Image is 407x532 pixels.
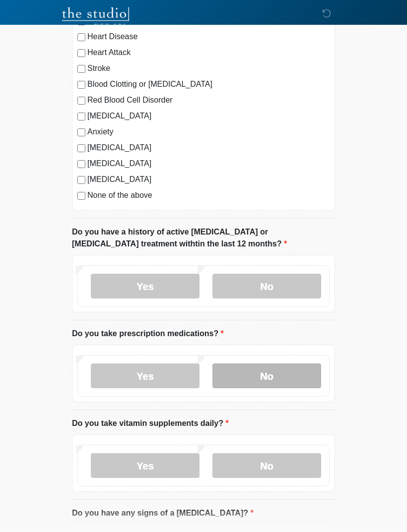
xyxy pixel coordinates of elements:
label: Do you take prescription medications? [72,328,224,340]
input: Red Blood Cell Disorder [77,97,85,105]
label: Yes [91,364,200,389]
label: Yes [91,274,200,299]
img: The Studio Med Spa Logo [62,7,129,27]
label: [MEDICAL_DATA] [87,111,330,122]
label: Heart Disease [87,31,330,43]
input: Heart Attack [77,50,85,58]
label: Anxiety [87,126,330,138]
label: Heart Attack [87,47,330,59]
label: Blood Clotting or [MEDICAL_DATA] [87,79,330,91]
label: Red Blood Cell Disorder [87,95,330,107]
input: Anxiety [77,129,85,137]
label: No [212,364,321,389]
label: Do you take vitamin supplements daily? [72,418,229,430]
label: Do you have a history of active [MEDICAL_DATA] or [MEDICAL_DATA] treatment withtin the last 12 mo... [72,227,335,250]
input: [MEDICAL_DATA] [77,177,85,184]
label: No [212,454,321,478]
label: [MEDICAL_DATA] [87,174,330,186]
input: [MEDICAL_DATA] [77,161,85,169]
label: Yes [91,454,200,478]
label: [MEDICAL_DATA] [87,158,330,170]
input: Stroke [77,65,85,73]
label: No [212,274,321,299]
label: [MEDICAL_DATA] [87,142,330,154]
label: Stroke [87,63,330,75]
input: Blood Clotting or [MEDICAL_DATA] [77,81,85,89]
input: None of the above [77,192,85,200]
label: Do you have any signs of a [MEDICAL_DATA]? [72,508,254,520]
label: None of the above [87,190,330,202]
input: [MEDICAL_DATA] [77,145,85,153]
input: Heart Disease [77,34,85,42]
input: [MEDICAL_DATA] [77,113,85,121]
